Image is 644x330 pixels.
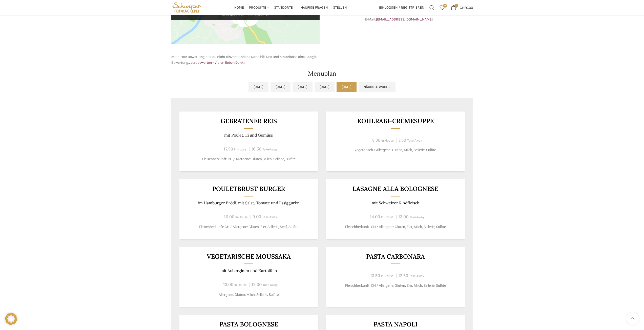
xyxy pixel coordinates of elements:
[234,283,247,287] span: In-House
[448,3,475,13] a: 0 CHF0.00
[301,3,328,13] a: Häufige Fragen
[460,5,466,10] span: CHF
[437,3,447,13] div: Meine Wunschliste
[185,224,312,230] p: Fleischherkunft: CH / Allergene: Gluten, Eier, Sellerie, Senf, Sulfite
[315,82,335,92] a: [DATE]
[234,3,244,13] a: Home
[626,312,639,325] a: Scroll to top button
[262,215,277,219] span: Take-Away
[332,253,459,260] h3: Pasta Carbonara
[249,5,266,10] span: Produkte
[262,148,277,151] span: Take-Away
[274,3,296,13] a: Standorte
[234,148,246,151] span: In-House
[224,146,233,152] span: 17.50
[248,82,268,92] a: [DATE]
[460,5,473,10] bdi: 0.00
[370,214,380,219] span: 14.00
[427,3,437,13] a: Suchen
[377,3,427,13] a: Einloggen / Registrieren
[407,139,422,142] span: Take-Away
[332,186,459,192] h3: LASAGNE ALLA BOLOGNESE
[370,273,380,278] span: 13.50
[409,274,424,278] span: Take-Away
[333,5,347,10] span: Stellen
[379,6,424,9] span: Einloggen / Registrieren
[185,118,312,124] h3: Gebratener Reis
[263,283,278,287] span: Take-Away
[301,5,328,10] span: Häufige Fragen
[185,157,312,162] p: Fleischherkunft: CH / Allergene: Gluten, Milch, Sellerie, Sulfite
[398,214,408,219] span: 13.00
[171,71,473,77] h2: Menuplan
[251,146,261,152] span: 16.50
[171,54,320,65] p: Mit dieser Bewertung bist du nicht einverstanden? Dann hilf uns und hinterlasse eine Google Bewer...
[443,4,447,8] span: 0
[332,224,459,230] p: Fleischherkunft: CH / Allergene: Gluten, Eier, Milch, Sellerie, Sulfite
[381,215,393,219] span: In-House
[381,139,394,142] span: In-House
[185,253,312,260] h3: Vegetarische Moussaka
[332,201,459,205] p: mit Schweizer Rindfleisch
[337,82,357,92] a: [DATE]
[185,268,312,273] p: mit Auberginen und Kartoffeln
[271,82,290,92] a: [DATE]
[454,4,458,8] span: 0
[332,283,459,288] p: Fleischherkunft: CH / Allergene: Gluten, Eier, Milch, Sellerie, Sulfite
[332,118,459,124] h3: Kohlrabi-Crèmesuppe
[185,133,312,138] p: mit Poulet, Ei und Gemüse
[235,215,248,219] span: In-House
[253,214,261,219] span: 9.00
[171,5,202,9] a: Site logo
[185,321,312,327] h3: Pasta Bolognese
[205,3,376,13] div: Main navigation
[332,147,459,153] p: vegetarisch / Allergene: Gluten, Milch, Sellerie, Sulfite
[325,11,473,22] p: Telefon: E-Mail:
[274,5,293,10] span: Standorte
[332,321,459,327] h3: Pasta Napoli
[223,282,233,287] span: 13.00
[185,292,312,297] p: Allergene: Gluten, Milch, Sellerie, Sulfite
[226,13,269,16] small: Google Maps immer entsperren
[234,5,244,10] span: Home
[189,60,245,65] a: Jetzt bewerten - Vielen lieben Dank!
[293,82,313,92] a: [DATE]
[409,215,424,219] span: Take-Away
[381,274,393,278] span: In-House
[399,137,406,143] span: 7.50
[437,3,447,13] a: 0
[185,186,312,192] h3: Pouletbrust Burger
[372,137,380,143] span: 8.30
[252,282,262,287] span: 12.00
[249,3,269,13] a: Produkte
[333,3,347,13] a: Stellen
[376,17,433,21] a: [EMAIL_ADDRESS][DOMAIN_NAME]
[359,82,396,92] a: Nächste Woche
[224,214,234,219] span: 10.00
[398,273,408,278] span: 12.50
[185,201,312,205] p: im Hamburger Brötli, mit Salat, Tomate und Essiggurke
